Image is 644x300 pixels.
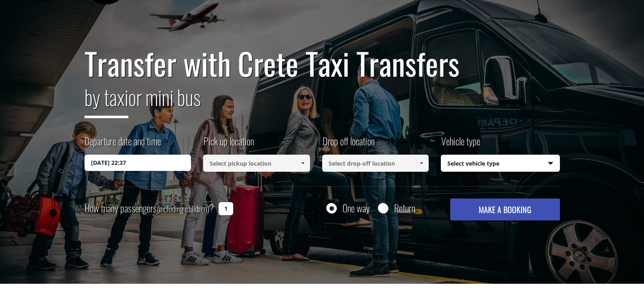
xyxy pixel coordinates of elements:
[322,155,429,172] input: Select drop-off location
[85,134,161,155] label: Departure date and time
[415,155,428,172] a: Show All Items
[450,199,559,220] button: MAKE A BOOKING
[296,155,309,172] a: Show All Items
[85,46,560,80] h1: Transfer with Crete Taxi Transfers
[322,134,375,155] label: Drop off location
[85,80,560,124] h2: or mini bus
[203,155,310,172] input: Select pickup location
[157,203,209,215] small: (including children)
[203,134,254,155] label: Pick up location
[85,82,128,118] span: by taxi
[394,203,415,213] label: Return
[85,199,214,218] label: How many passengers ?
[441,155,559,172] span: Select vehicle type
[441,134,480,155] label: Vehicle type
[343,203,370,213] label: One way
